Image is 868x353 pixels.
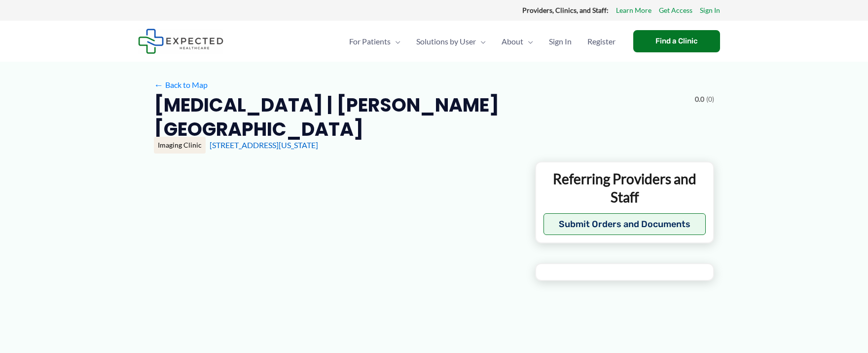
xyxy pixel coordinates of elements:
span: 0.0 [695,93,704,106]
span: ← [154,80,163,89]
span: Sign In [549,24,572,59]
span: For Patients [349,24,391,59]
nav: Primary Site Navigation [341,24,623,59]
a: Sign In [700,4,720,17]
span: Solutions by User [416,24,476,59]
a: For PatientsMenu Toggle [341,24,408,59]
button: Submit Orders and Documents [543,213,706,235]
a: [STREET_ADDRESS][US_STATE] [210,140,318,150]
strong: Providers, Clinics, and Staff: [522,6,609,14]
a: AboutMenu Toggle [494,24,541,59]
a: Find a Clinic [633,30,720,52]
span: (0) [706,93,714,106]
span: Register [587,24,615,59]
a: Sign In [541,24,579,59]
img: Expected Healthcare Logo - side, dark font, small [138,29,223,54]
a: Register [579,24,623,59]
a: Get Access [659,4,692,17]
span: Menu Toggle [523,24,533,59]
span: About [502,24,523,59]
a: ←Back to Map [154,78,208,92]
span: Menu Toggle [476,24,486,59]
p: Referring Providers and Staff [543,170,706,206]
a: Learn More [616,4,651,17]
div: Imaging Clinic [154,137,206,154]
a: Solutions by UserMenu Toggle [408,24,494,59]
span: Menu Toggle [391,24,400,59]
h2: [MEDICAL_DATA] | [PERSON_NAME][GEOGRAPHIC_DATA] [154,93,687,142]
